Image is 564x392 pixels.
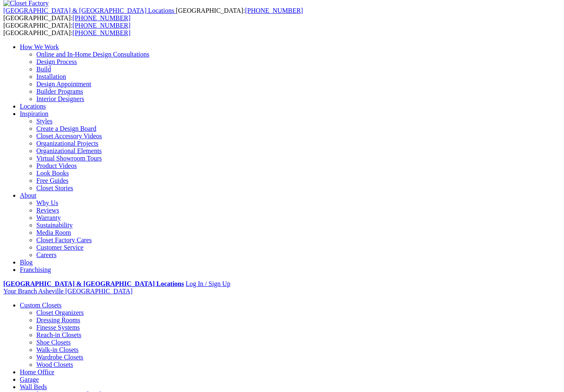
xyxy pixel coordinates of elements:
a: Builder Programs [36,88,83,95]
a: Closet Accessory Videos [36,132,102,139]
a: Home Office [20,368,55,375]
a: Virtual Showroom Tours [36,155,102,162]
a: [PHONE_NUMBER] [245,7,303,14]
a: Wall Beds [20,383,47,390]
a: Closet Factory Cares [36,236,92,243]
span: [GEOGRAPHIC_DATA] & [GEOGRAPHIC_DATA] Locations [3,7,174,14]
a: Locations [20,103,46,110]
a: Free Guides [36,177,69,184]
span: [GEOGRAPHIC_DATA]: [GEOGRAPHIC_DATA]: [3,7,303,21]
span: Asheville [GEOGRAPHIC_DATA] [38,288,133,295]
a: Log In / Sign Up [185,280,230,287]
a: Franchising [20,266,51,273]
a: Build [36,66,51,73]
a: Inspiration [20,110,48,117]
a: [GEOGRAPHIC_DATA] & [GEOGRAPHIC_DATA] Locations [3,7,176,14]
span: [GEOGRAPHIC_DATA]: [GEOGRAPHIC_DATA]: [3,22,130,36]
a: Finesse Systems [36,324,80,331]
a: Online and In-Home Design Consultations [36,51,149,58]
a: Sustainability [36,222,73,229]
a: Why Us [36,199,58,206]
a: Garage [20,376,39,383]
a: Dressing Rooms [36,316,80,324]
a: Interior Designers [36,95,84,102]
a: Blog [20,259,33,266]
a: [GEOGRAPHIC_DATA] & [GEOGRAPHIC_DATA] Locations [3,280,184,287]
a: Media Room [36,229,71,236]
a: Closet Stories [36,184,73,191]
a: Your Branch Asheville [GEOGRAPHIC_DATA] [3,288,133,295]
a: Look Books [36,170,69,177]
a: Reach-in Closets [36,331,81,338]
a: Product Videos [36,162,77,169]
a: Warranty [36,214,61,221]
a: Styles [36,118,52,125]
a: Wardrobe Closets [36,354,83,361]
a: Closet Organizers [36,309,84,316]
span: Your Branch [3,288,37,295]
a: How We Work [20,43,59,50]
a: Organizational Projects [36,140,98,147]
a: Careers [36,251,57,258]
a: [PHONE_NUMBER] [73,22,130,29]
a: Wood Closets [36,361,73,368]
a: Installation [36,73,66,80]
a: [PHONE_NUMBER] [73,14,130,21]
a: [PHONE_NUMBER] [73,29,130,36]
a: Walk-in Closets [36,346,78,353]
a: Shoe Closets [36,339,71,346]
a: Customer Service [36,244,83,251]
a: About [20,192,36,199]
a: Organizational Elements [36,147,102,154]
a: Custom Closets [20,302,62,309]
a: Design Process [36,58,77,65]
a: Design Appointment [36,80,91,87]
a: Create a Design Board [36,125,96,132]
a: Reviews [36,207,59,214]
